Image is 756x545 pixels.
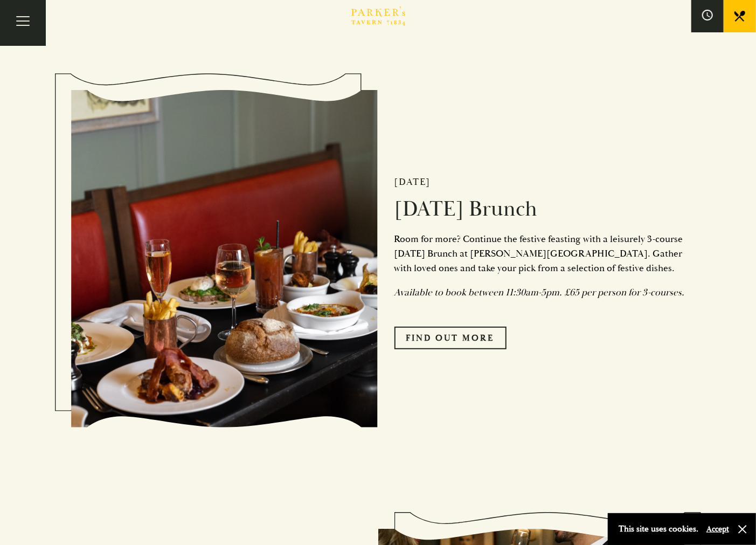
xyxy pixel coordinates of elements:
h2: [DATE] Brunch [394,196,685,222]
em: Available to book between 11:30am-5pm. £65 per person for 3-courses. [394,286,685,299]
button: Close and accept [737,524,748,535]
a: Find Out More [394,327,507,349]
button: Accept [706,524,729,534]
p: This site uses cookies. [619,521,698,537]
p: Room for more? Continue the festive feasting with a leisurely 3-course [DATE] Brunch at [PERSON_N... [394,232,685,275]
h2: [DATE] [394,176,685,188]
